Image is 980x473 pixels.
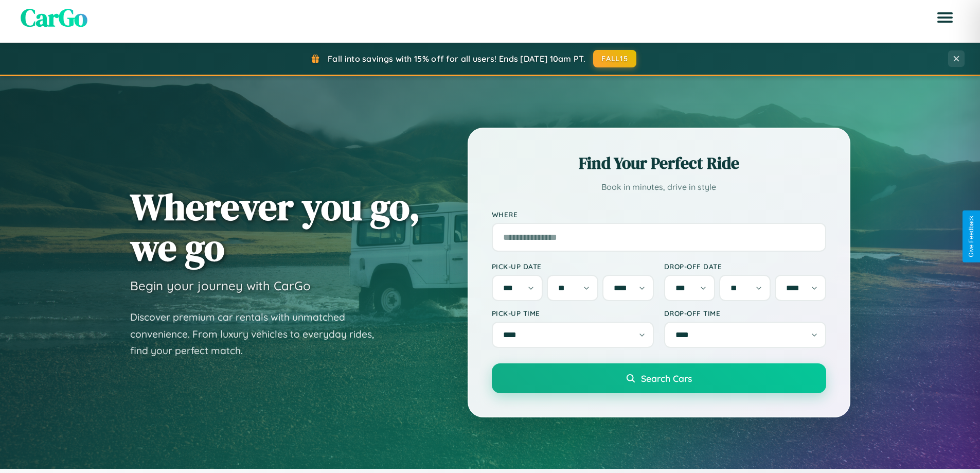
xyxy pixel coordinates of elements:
h2: Find Your Perfect Ride [492,152,826,174]
h1: Wherever you go, we go [130,186,420,268]
label: Pick-up Date [492,262,654,271]
p: Discover premium car rentals with unmatched convenience. From luxury vehicles to everyday rides, ... [130,309,387,359]
p: Book in minutes, drive in style [492,180,826,195]
button: Open menu [931,3,959,32]
div: Give Feedback [968,216,975,257]
h3: Begin your journey with CarGo [130,278,311,293]
label: Drop-off Date [664,262,826,271]
button: Search Cars [492,363,826,393]
span: Search Cars [641,373,692,384]
button: FALL15 [593,50,636,67]
label: Pick-up Time [492,309,654,318]
label: Where [492,210,826,219]
span: Fall into savings with 15% off for all users! Ends [DATE] 10am PT. [328,54,585,64]
label: Drop-off Time [664,309,826,318]
span: CarGo [21,1,87,34]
